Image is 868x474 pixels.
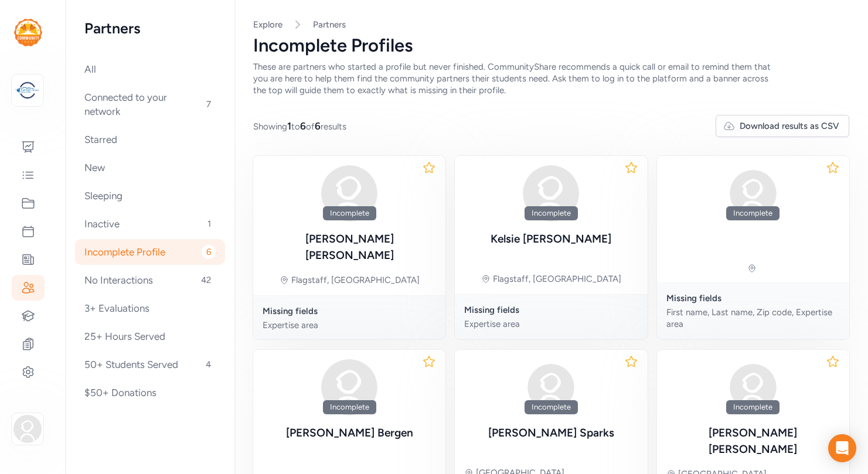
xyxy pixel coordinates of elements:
[75,267,225,293] div: No Interactions
[464,304,638,316] div: Missing fields
[321,165,377,221] img: avatar38fbb18c.svg
[75,211,225,237] div: Inactive
[202,245,216,259] span: 6
[523,165,579,221] img: avatar38fbb18c.svg
[726,206,780,220] div: Incomplete
[287,120,291,132] span: 1
[666,425,840,458] div: [PERSON_NAME] [PERSON_NAME]
[291,274,420,286] div: Flagstaff, [GEOGRAPHIC_DATA]
[203,217,216,231] span: 1
[263,305,436,317] div: Missing fields
[523,359,579,415] img: avatar38fbb18c.svg
[253,35,849,56] div: Incomplete Profiles
[300,120,306,132] span: 6
[464,318,638,330] div: Expertise area
[286,425,413,441] div: [PERSON_NAME] Bergen
[75,56,225,82] div: All
[75,183,225,209] div: Sleeping
[253,119,346,133] span: Showing to of results
[491,231,611,247] div: Kelsie [PERSON_NAME]
[323,206,376,220] div: Incomplete
[525,400,578,414] div: Incomplete
[666,306,840,330] div: First name, Last name, Zip code, Expertise area
[725,165,781,221] img: avatar38fbb18c.svg
[75,295,225,321] div: 3+ Evaluations
[525,206,578,220] div: Incomplete
[321,359,377,415] img: avatar38fbb18c.svg
[828,434,856,462] div: Open Intercom Messenger
[313,19,346,30] a: Partners
[196,273,216,287] span: 42
[75,84,225,124] div: Connected to your network
[323,400,376,414] div: Incomplete
[253,19,849,30] nav: Breadcrumb
[253,62,771,96] span: These are partners who started a profile but never finished. CommunityShare recommends a quick ca...
[75,127,225,152] div: Starred
[75,155,225,180] div: New
[84,19,216,37] h2: Partners
[716,115,849,137] button: Download results as CSV
[263,319,436,331] div: Expertise area
[740,120,839,132] span: Download results as CSV
[14,19,42,46] img: logo
[202,97,216,111] span: 7
[15,77,40,103] img: logo
[253,19,282,30] a: Explore
[75,352,225,377] div: 50+ Students Served
[315,120,321,132] span: 6
[725,359,781,415] img: avatar38fbb18c.svg
[75,239,225,265] div: Incomplete Profile
[488,425,614,441] div: [PERSON_NAME] Sparks
[75,380,225,405] div: $50+ Donations
[493,273,621,285] div: Flagstaff, [GEOGRAPHIC_DATA]
[263,231,436,264] div: [PERSON_NAME] [PERSON_NAME]
[75,323,225,349] div: 25+ Hours Served
[726,400,780,414] div: Incomplete
[666,292,840,304] div: Missing fields
[201,357,216,371] span: 4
